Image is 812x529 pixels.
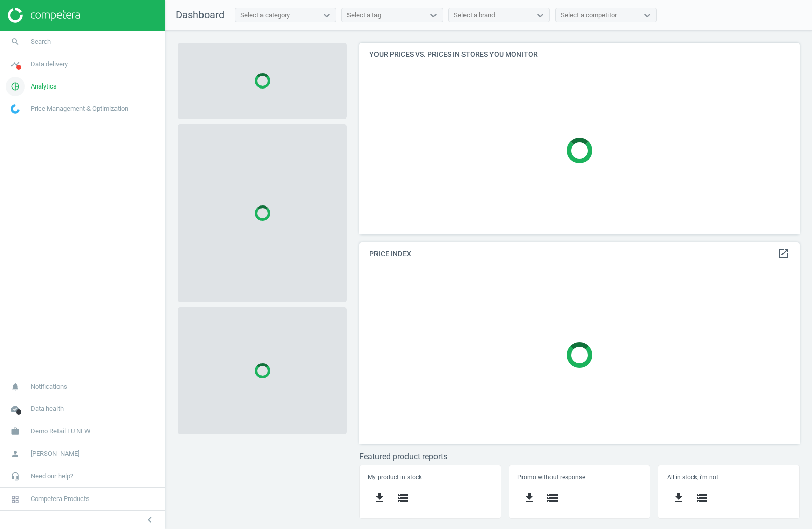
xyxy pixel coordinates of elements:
span: Price Management & Optimization [31,104,128,113]
i: headset_mic [6,466,25,486]
i: work [6,422,25,441]
img: wGWNvw8QSZomAAAAABJRU5ErkJggg== [11,104,20,114]
h3: Featured product reports [359,452,800,461]
i: storage [696,492,708,504]
i: pie_chart_outlined [6,77,25,96]
span: Notifications [31,382,67,391]
h5: Promo without response [517,474,642,481]
span: Analytics [31,82,57,91]
i: notifications [6,377,25,396]
button: get_app [517,486,541,510]
i: cloud_done [6,399,25,419]
button: get_app [368,486,391,510]
span: Search [31,37,51,46]
i: get_app [673,492,685,504]
div: Select a brand [454,11,495,20]
i: chevron_left [143,514,156,526]
span: Dashboard [176,9,224,21]
div: Select a competitor [561,11,617,20]
button: get_app [667,486,690,510]
div: Select a category [240,11,290,20]
h4: Price Index [359,242,800,266]
i: storage [397,492,409,504]
span: Data delivery [31,60,68,69]
h5: All in stock, i'm not [667,474,791,481]
span: [PERSON_NAME] [31,449,79,458]
i: person [6,444,25,463]
a: open_in_new [777,247,790,260]
div: Select a tag [347,11,381,20]
i: get_app [373,492,386,504]
img: ajHJNr6hYgQAAAAASUVORK5CYII= [8,8,80,23]
h5: My product in stock [368,474,492,481]
span: Data health [31,404,64,414]
i: search [6,32,25,51]
span: Demo Retail EU NEW [31,427,91,436]
span: Competera Products [31,494,90,504]
button: storage [541,486,564,510]
i: open_in_new [777,247,790,259]
span: Need our help? [31,472,73,481]
button: storage [391,486,415,510]
button: storage [690,486,714,510]
i: get_app [523,492,535,504]
i: storage [546,492,559,504]
h4: Your prices vs. prices in stores you monitor [359,43,800,67]
button: chevron_left [137,513,162,526]
i: timeline [6,54,25,74]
